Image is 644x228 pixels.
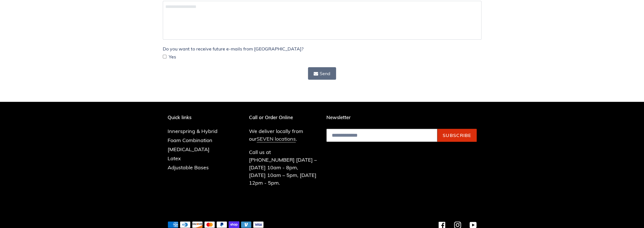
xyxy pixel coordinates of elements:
button: Subscribe [437,129,477,142]
a: Foam Combination [168,137,212,143]
input: Email address [326,129,437,142]
button: Send [308,67,336,80]
a: [MEDICAL_DATA] [168,146,210,153]
p: We deliver locally from our . [249,127,318,143]
a: SEVEN locations [257,136,296,142]
p: Newsletter [326,115,477,120]
a: Adjustable Bases [168,164,209,171]
input: Yes [163,55,166,58]
p: Call or Order Online [249,115,318,120]
p: Call us at [PHONE_NUMBER] [DATE] – [DATE] 10am - 8pm, [DATE] 10am – 5pm, [DATE] 12pm - 5pm. [249,148,318,187]
p: Quick links [168,115,226,120]
span: Yes [169,53,176,60]
a: Innerspring & Hybrid [168,128,218,134]
a: Latex [168,155,181,162]
span: Subscribe [443,132,471,138]
label: Do you want to receive future e-mails from [GEOGRAPHIC_DATA]? [163,45,303,52]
